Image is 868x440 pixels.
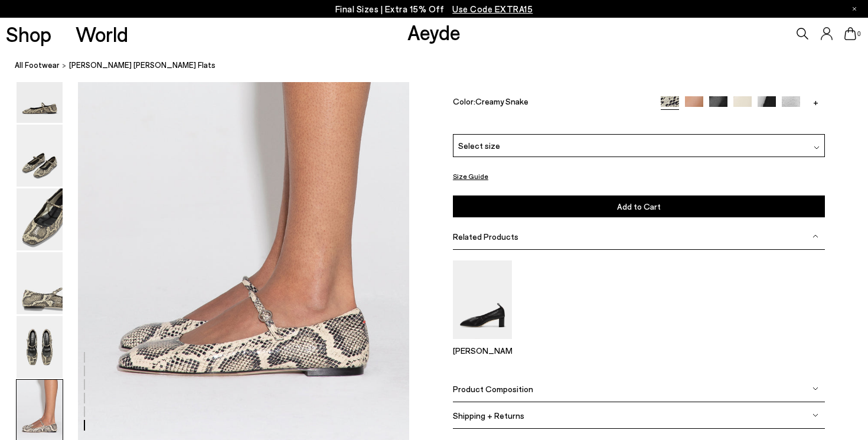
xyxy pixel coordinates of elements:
[17,252,63,314] img: Uma Mary-Janes Flats - Image 4
[453,384,533,394] span: Product Composition
[15,59,60,71] a: All Footwear
[814,145,820,151] img: svg%3E
[17,61,63,123] img: Uma Mary-Janes Flats - Image 1
[15,50,868,82] nav: breadcrumb
[617,202,661,212] span: Add to Cart
[856,31,862,37] span: 0
[453,346,512,356] p: [PERSON_NAME]
[453,169,488,184] button: Size Guide
[335,2,533,17] p: Final Sizes | Extra 15% Off
[452,4,533,14] span: Navigate to /collections/ss25-final-sizes
[453,232,518,242] span: Related Products
[453,331,512,356] a: Narissa Ruched Pumps [PERSON_NAME]
[76,24,128,44] a: World
[17,125,63,187] img: Uma Mary-Janes Flats - Image 2
[17,316,63,378] img: Uma Mary-Janes Flats - Image 5
[812,234,818,240] img: svg%3E
[453,96,648,110] div: Color:
[812,386,818,392] img: svg%3E
[69,59,216,71] span: [PERSON_NAME] [PERSON_NAME] Flats
[812,412,818,418] img: svg%3E
[407,19,461,44] a: Aeyde
[844,27,856,40] a: 0
[475,96,528,106] span: Creamy Snake
[453,260,512,339] img: Narissa Ruched Pumps
[458,139,500,152] span: Select size
[453,196,825,218] button: Add to Cart
[453,410,524,421] span: Shipping + Returns
[6,24,51,44] a: Shop
[807,96,825,107] a: +
[17,188,63,250] img: Uma Mary-Janes Flats - Image 3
